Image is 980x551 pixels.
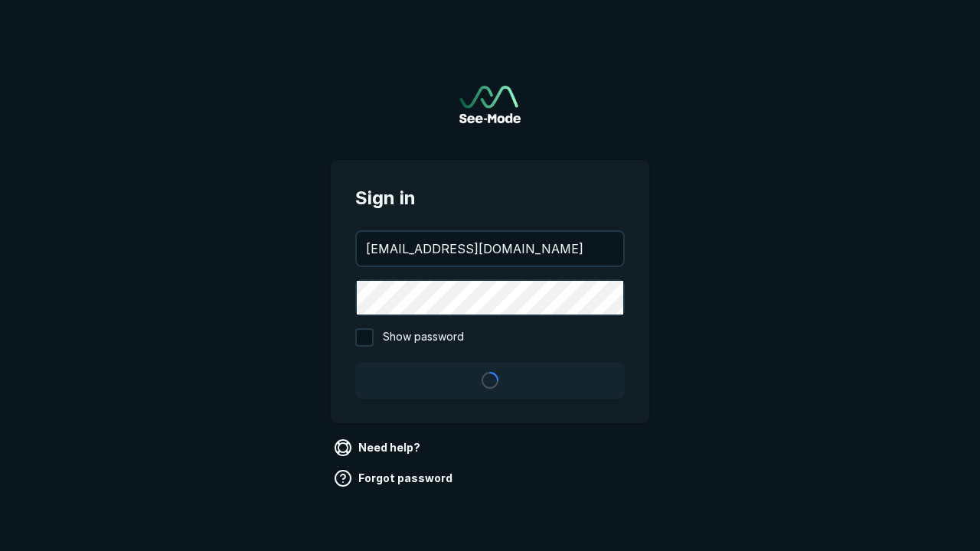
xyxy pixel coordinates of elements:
span: Show password [383,328,464,347]
input: your@email.com [357,232,623,266]
a: Go to sign in [459,86,521,123]
a: Forgot password [331,466,459,491]
img: See-Mode Logo [459,86,521,123]
span: Sign in [355,184,625,212]
a: Need help? [331,435,426,460]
